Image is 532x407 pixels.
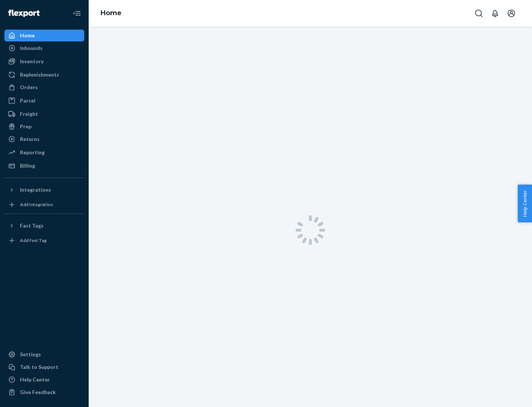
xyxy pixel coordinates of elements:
a: Add Fast Tag [4,235,84,246]
a: Add Integration [4,199,84,211]
a: Freight [4,108,84,120]
a: Talk to Support [4,361,84,373]
div: Parcel [20,97,35,104]
div: Billing [20,162,35,169]
a: Home [100,9,122,17]
div: Freight [20,110,38,118]
a: Help Center [4,374,84,386]
button: Fast Tags [4,220,84,232]
a: Orders [4,81,84,93]
div: Integrations [20,186,51,194]
button: Help Center [518,185,532,222]
div: Home [20,32,35,39]
ol: breadcrumbs [95,3,127,24]
div: Settings [20,351,41,358]
a: Billing [4,160,84,172]
div: Replenishments [20,71,59,78]
a: Reporting [4,147,84,158]
a: Returns [4,133,84,145]
button: Open account menu [504,6,519,21]
a: Inventory [4,55,84,67]
div: Fast Tags [20,222,44,229]
div: Reporting [20,149,45,156]
div: Give Feedback [20,388,56,396]
div: Inbounds [20,44,42,52]
div: Inventory [20,58,44,65]
button: Integrations [4,184,84,196]
a: Parcel [4,95,84,107]
button: Open Search Box [471,6,486,21]
div: Help Center [20,376,50,383]
a: Settings [4,349,84,360]
div: Orders [20,84,38,91]
div: Add Fast Tag [20,237,47,243]
button: Close Navigation [69,6,84,21]
div: Prep [20,123,31,130]
a: Inbounds [4,42,84,54]
a: Home [4,30,84,41]
div: Returns [20,135,40,143]
img: Flexport logo [8,10,40,17]
a: Replenishments [4,69,84,81]
a: Prep [4,121,84,132]
button: Give Feedback [4,386,84,398]
div: Talk to Support [20,363,58,371]
div: Add Integration [20,201,53,208]
button: Open notifications [488,6,502,21]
